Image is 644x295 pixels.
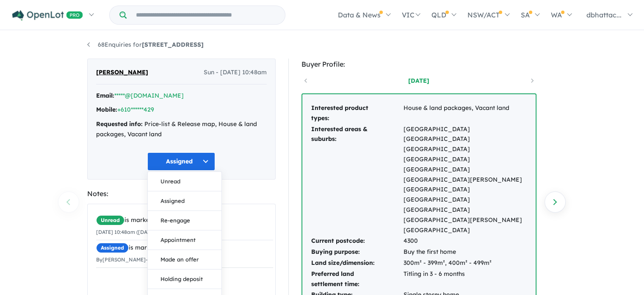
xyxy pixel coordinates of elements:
img: Openlot PRO Logo White [12,10,83,21]
span: Assigned [96,243,129,253]
button: Re-engage [148,211,221,230]
div: Price-list & Release map, House & land packages, Vacant land [96,119,267,140]
button: Assigned [148,191,221,211]
td: 300m² - 399m², 400m² - 499m² [403,258,527,269]
span: Sun - [DATE] 10:48am [204,67,267,78]
button: Holding deposit [148,270,221,289]
td: Land size/dimension: [311,258,403,269]
td: Buying purpose: [311,247,403,258]
strong: [STREET_ADDRESS] [142,41,204,48]
div: is marked. [96,215,273,225]
td: Interested areas & suburbs: [311,124,403,236]
a: [DATE] [383,76,455,85]
strong: Requested info: [96,120,143,128]
td: [GEOGRAPHIC_DATA] [GEOGRAPHIC_DATA] [GEOGRAPHIC_DATA] [GEOGRAPHIC_DATA] [GEOGRAPHIC_DATA] [GEOGRA... [403,124,527,236]
td: Buy the first home [403,247,527,258]
small: [DATE] 10:48am ([DATE]) [96,229,157,235]
button: Assigned [147,152,215,171]
strong: Mobile: [96,106,117,113]
strong: Email: [96,92,114,99]
a: 68Enquiries for[STREET_ADDRESS] [87,41,204,48]
button: Made an offer [148,250,221,270]
div: Buyer Profile: [301,59,536,70]
button: Unread [148,172,221,191]
nav: breadcrumb [87,40,557,50]
span: [PERSON_NAME] [96,67,148,78]
span: Unread [96,215,124,225]
input: Try estate name, suburb, builder or developer [128,6,283,24]
td: Preferred land settlement time: [311,269,403,290]
td: 4300 [403,236,527,247]
div: is marked. [96,243,273,253]
div: Notes: [87,188,276,199]
td: Titling in 3 - 6 months [403,269,527,290]
td: Interested product types: [311,103,403,124]
small: By [PERSON_NAME] - [DATE] 11:19am ([DATE]) [96,256,207,263]
span: dbhattac... [586,11,622,19]
button: Appointment [148,230,221,250]
td: Current postcode: [311,236,403,247]
td: House & land packages, Vacant land [403,103,527,124]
